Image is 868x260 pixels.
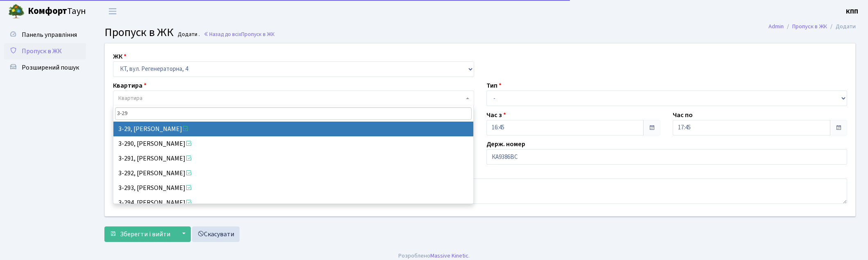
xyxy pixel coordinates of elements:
button: Переключити навігацію [102,5,123,18]
li: 3-293, [PERSON_NAME] [113,181,473,195]
li: 3-29, [PERSON_NAME] [113,122,473,136]
li: 3-291, [PERSON_NAME] [113,151,473,166]
span: Пропуск в ЖК [241,30,275,38]
li: 3-292, [PERSON_NAME] [113,166,473,181]
a: Massive Kinetic [430,251,468,260]
button: Зберегти і вийти [104,226,176,242]
small: Додати . [176,31,200,38]
span: Таун [28,5,86,18]
span: Квартира [118,94,142,102]
a: КПП [846,7,858,16]
a: Пропуск в ЖК [4,43,86,59]
b: Комфорт [28,5,67,18]
a: Admin [769,22,784,31]
a: Пропуск в ЖК [792,22,827,31]
img: logo.png [8,3,25,20]
a: Скасувати [192,226,240,242]
label: Тип [486,81,502,90]
label: Час по [673,110,693,120]
li: Додати [827,22,856,31]
span: Розширений пошук [22,63,79,72]
li: 3-290, [PERSON_NAME] [113,136,473,151]
a: Панель управління [4,27,86,43]
a: Назад до всіхПропуск в ЖК [203,30,275,38]
nav: breadcrumb [756,18,868,35]
label: Держ. номер [486,139,525,149]
label: Квартира [113,81,147,90]
label: ЖК [113,52,127,61]
label: Час з [486,110,506,120]
span: Зберегти і вийти [120,230,170,239]
input: АА1234АА [486,149,848,165]
span: Панель управління [22,30,77,39]
li: 3-294, [PERSON_NAME] [113,195,473,210]
span: Пропуск в ЖК [104,24,174,41]
a: Розширений пошук [4,59,86,76]
span: Пропуск в ЖК [22,47,62,56]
